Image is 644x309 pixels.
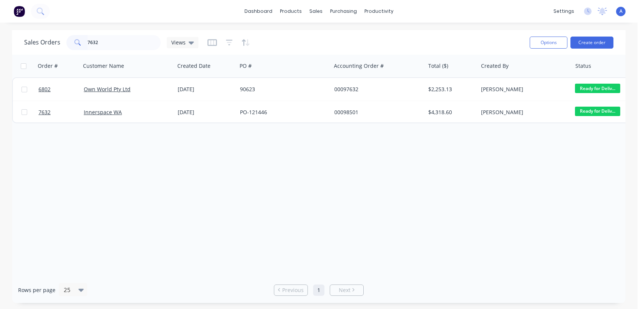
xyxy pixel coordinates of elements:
[334,86,418,93] div: 00097632
[38,78,84,101] a: 6802
[38,101,84,124] a: 7632
[276,6,306,17] div: products
[271,285,367,296] ul: Pagination
[326,6,361,17] div: purchasing
[481,109,565,116] div: [PERSON_NAME]
[84,109,122,116] a: Innerspace WA
[240,62,252,70] div: PO #
[428,109,472,116] div: $4,318.60
[575,107,620,116] span: Ready for Deliv...
[274,286,307,294] a: Previous page
[38,62,58,70] div: Order #
[177,62,211,70] div: Created Date
[361,6,397,17] div: productivity
[178,86,234,93] div: [DATE]
[178,109,234,116] div: [DATE]
[575,84,620,93] span: Ready for Deliv...
[339,286,350,294] span: Next
[14,6,25,17] img: Factory
[240,86,324,93] div: 90623
[428,62,448,70] div: Total ($)
[330,286,363,294] a: Next page
[282,286,304,294] span: Previous
[428,86,472,93] div: $2,253.13
[481,62,509,70] div: Created By
[530,37,567,49] button: Options
[18,286,55,294] span: Rows per page
[306,6,326,17] div: sales
[24,39,60,46] h1: Sales Orders
[619,8,622,15] span: A
[241,6,276,17] a: dashboard
[575,62,591,70] div: Status
[313,285,324,296] a: Page 1 is your current page
[84,86,131,93] a: Own World Pty Ltd
[38,109,51,116] span: 7632
[550,6,578,17] div: settings
[83,62,124,70] div: Customer Name
[240,109,324,116] div: PO-121446
[171,38,186,46] span: Views
[334,62,384,70] div: Accounting Order #
[88,35,161,50] input: Search...
[38,86,51,93] span: 6802
[481,86,565,93] div: [PERSON_NAME]
[334,109,418,116] div: 00098501
[570,37,613,49] button: Create order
